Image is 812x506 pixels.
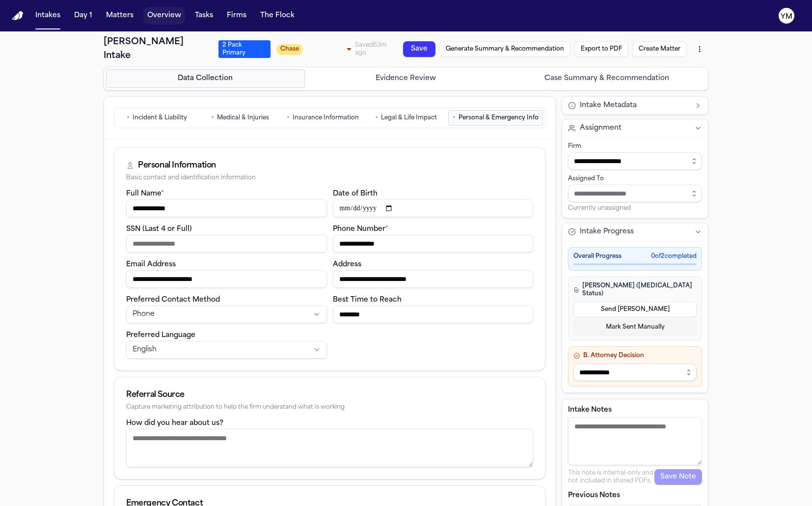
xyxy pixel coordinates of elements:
input: Email address [126,270,327,288]
div: Referral Source [126,389,533,401]
span: Incident & Liability [133,114,187,122]
button: Go to Evidence Review step [307,69,506,88]
input: SSN [126,235,327,253]
button: Intake Metadata [562,97,708,114]
label: Preferred Language [126,332,195,339]
button: Matters [102,7,137,25]
span: • [211,113,214,123]
input: Full name [126,199,327,217]
button: Go to Case Summary & Recommendation step [507,69,706,88]
button: Create Matter [632,41,687,57]
button: Go to Insurance Information [282,110,363,126]
label: SSN (Last 4 or Full) [126,225,192,233]
div: Capture marketing attribution to help the firm understand what is working [126,404,533,411]
label: Address [333,261,361,268]
button: Go to Medical & Injuries [199,110,280,126]
span: Insurance Information [293,114,359,122]
span: Currently unassigned [568,204,631,212]
h4: [PERSON_NAME] ([MEDICAL_DATA] Status) [573,282,697,298]
span: 2 Pack Primary [218,40,271,58]
label: Email Address [126,261,176,268]
button: Day 1 [70,7,96,25]
span: • [375,113,378,123]
img: Finch Logo [12,11,24,21]
div: Firm [568,142,702,150]
label: Preferred Contact Method [126,296,220,304]
div: Basic contact and identification information [126,174,533,182]
span: Intake Progress [580,227,634,237]
span: Chase [276,44,303,55]
span: • [287,113,290,123]
textarea: Intake notes [568,417,702,465]
button: More actions [691,40,708,58]
button: Send [PERSON_NAME] [573,302,697,317]
div: Update intake status [276,42,355,56]
button: Go to Legal & Life Impact [365,110,446,126]
button: Go to Data Collection step [106,69,305,88]
span: Legal & Life Impact [381,114,437,122]
button: Generate Summary & Recommendation [439,41,570,57]
div: Assigned To [568,175,702,183]
h1: [PERSON_NAME] Intake [104,35,213,63]
span: • [127,113,130,123]
text: YM [781,13,792,20]
input: Select firm [568,152,702,170]
button: Mark Sent Manually [573,319,697,335]
input: Date of birth [333,199,534,217]
p: Previous Notes [568,491,702,501]
div: Personal Information [138,160,216,171]
h4: B. Attorney Decision [573,352,697,360]
button: Tasks [191,7,217,25]
label: Best Time to Reach [333,296,402,304]
span: • [453,113,456,123]
button: The Flock [256,7,298,25]
nav: Intake steps [106,69,706,88]
button: Overview [143,7,185,25]
input: Phone number [333,235,534,253]
label: Full Name [126,190,164,197]
span: Overall Progress [573,253,622,260]
span: Medical & Injuries [217,114,269,122]
span: Assignment [580,123,622,133]
label: Phone Number [333,225,388,233]
button: Assignment [562,119,708,137]
span: 0 of 2 completed [651,253,697,260]
p: This note is internal-only and not included in shared PDFs. [568,469,654,485]
a: Home [12,11,24,21]
button: Firms [223,7,250,25]
button: Intake Progress [562,223,708,241]
input: Best time to reach [333,306,534,323]
button: Export to PDF [574,41,628,57]
button: Go to Personal & Emergency Info [448,110,543,126]
button: Save [403,41,435,57]
span: Saved 63m ago [355,42,387,56]
input: Assign to staff member [568,185,702,202]
label: Intake Notes [568,405,702,415]
span: Personal & Emergency Info [459,114,539,122]
button: Go to Incident & Liability [116,110,197,126]
label: Date of Birth [333,190,378,197]
span: Intake Metadata [580,101,637,111]
input: Address [333,270,534,288]
label: How did you hear about us? [126,420,223,427]
button: Intakes [31,7,64,25]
